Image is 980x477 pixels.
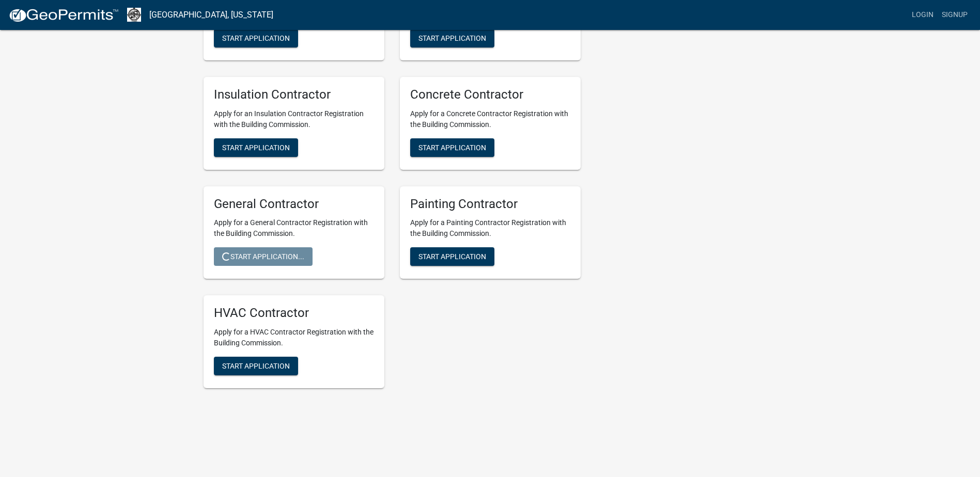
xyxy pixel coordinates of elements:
[214,327,374,348] p: Apply for a HVAC Contractor Registration with the Building Commission.
[222,252,304,261] span: Start Application...
[410,29,494,47] button: Start Application
[410,138,494,157] button: Start Application
[214,197,374,212] h5: General Contractor
[418,34,486,42] span: Start Application
[214,108,374,130] p: Apply for an Insulation Contractor Registration with the Building Commission.
[214,247,313,266] button: Start Application...
[214,306,374,321] h5: HVAC Contractor
[214,138,298,157] button: Start Application
[214,29,298,47] button: Start Application
[908,5,938,25] a: Login
[149,6,273,24] a: [GEOGRAPHIC_DATA], [US_STATE]
[410,108,570,130] p: Apply for a Concrete Contractor Registration with the Building Commission.
[222,362,290,370] span: Start Application
[938,5,972,25] a: Signup
[418,143,486,151] span: Start Application
[410,247,494,266] button: Start Application
[410,197,570,212] h5: Painting Contractor
[410,217,570,239] p: Apply for a Painting Contractor Registration with the Building Commission.
[418,252,486,261] span: Start Application
[410,87,570,102] h5: Concrete Contractor
[222,143,290,151] span: Start Application
[127,8,141,22] img: Newton County, Indiana
[214,87,374,102] h5: Insulation Contractor
[222,34,290,42] span: Start Application
[214,357,298,375] button: Start Application
[214,217,374,239] p: Apply for a General Contractor Registration with the Building Commission.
